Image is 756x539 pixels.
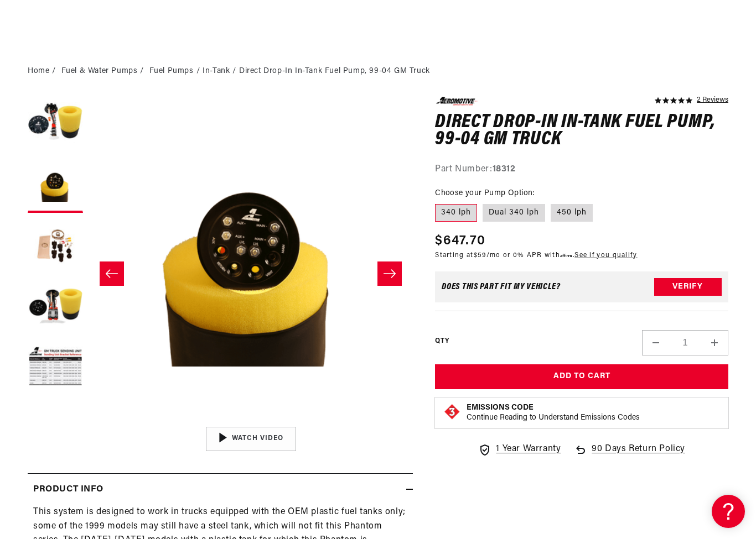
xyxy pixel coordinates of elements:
[435,204,477,222] label: 340 lph
[377,261,402,286] button: Slide right
[435,163,728,177] div: Part Number:
[28,65,49,77] a: Home
[474,252,486,259] span: $59
[467,413,640,423] p: Continue Reading to Understand Emissions Codes
[100,261,124,286] button: Slide left
[574,252,637,259] a: See if you qualify - Learn more about Affirm Financing (opens in modal)
[149,65,194,77] a: Fuel Pumps
[478,442,561,457] a: 1 Year Warranty
[28,65,728,77] nav: breadcrumbs
[574,442,685,468] a: 90 Days Return Policy
[592,442,685,468] span: 90 Days Return Policy
[442,282,561,291] div: Does This part fit My vehicle?
[28,158,83,213] button: Load image 2 in gallery view
[28,218,83,274] button: Load image 3 in gallery view
[435,114,728,149] h1: Direct Drop-In In-Tank Fuel Pump, 99-04 GM Truck
[435,231,485,251] span: $647.70
[467,404,534,412] strong: Emissions Code
[654,278,722,296] button: Verify
[435,337,449,346] label: QTY
[483,204,545,222] label: Dual 340 lph
[33,483,103,497] h2: Product Info
[239,65,430,77] li: Direct Drop-In In-Tank Fuel Pump, 99-04 GM Truck
[435,251,637,260] p: Starting at /mo or 0% APR with .
[467,403,640,423] button: Emissions CodeContinue Reading to Understand Emissions Codes
[61,65,138,77] a: Fuel & Water Pumps
[28,279,83,334] button: Load image 4 in gallery view
[435,364,728,389] button: Add to Cart
[496,442,561,457] span: 1 Year Warranty
[203,65,239,77] li: In-Tank
[697,97,728,104] a: 2 reviews
[493,165,516,174] strong: 18312
[28,97,413,451] media-gallery: Gallery Viewer
[28,474,413,506] summary: Product Info
[443,403,461,421] img: Emissions code
[28,97,83,152] button: Load image 1 in gallery view
[560,252,573,258] span: Affirm
[28,340,83,395] button: Load image 5 in gallery view
[551,204,593,222] label: 450 lph
[435,187,536,199] legend: Choose your Pump Option:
